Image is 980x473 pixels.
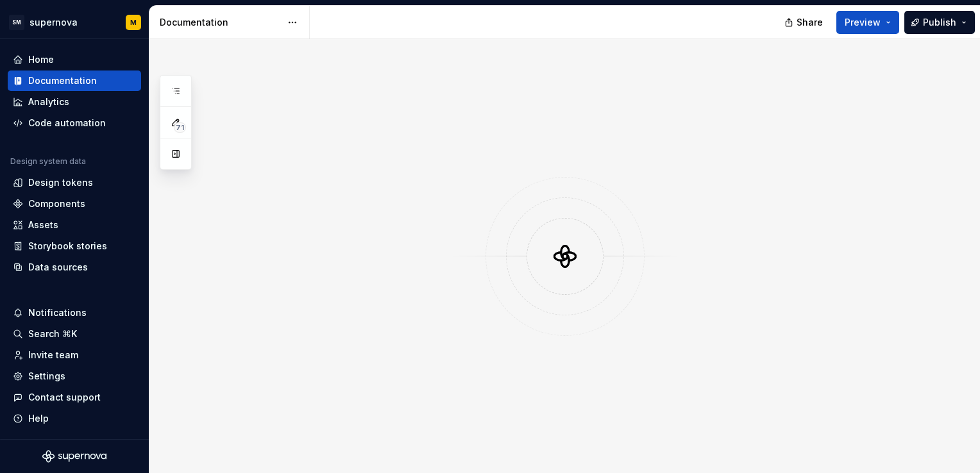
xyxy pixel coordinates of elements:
button: Publish [904,11,975,34]
div: Invite team [28,349,78,361]
div: Code automation [28,117,106,129]
a: Settings [8,366,141,386]
div: Storybook stories [28,240,107,253]
a: Analytics [8,92,141,112]
a: Documentation [8,71,141,91]
button: Share [778,11,831,34]
svg: Supernova Logo [42,450,106,463]
a: Invite team [8,345,141,365]
a: Home [8,49,141,70]
span: 71 [174,122,186,133]
button: SMsupernovaM [3,8,146,36]
div: Components [28,197,85,210]
span: Publish [923,16,956,29]
div: Data sources [28,261,88,274]
a: Code automation [8,113,141,133]
div: Assets [28,219,58,231]
div: Notifications [28,306,87,319]
button: Notifications [8,303,141,323]
div: Help [28,412,49,425]
button: Preview [836,11,899,34]
a: Data sources [8,257,141,278]
a: Design tokens [8,172,141,193]
button: Help [8,408,141,429]
div: Contact support [28,391,101,404]
button: Contact support [8,387,141,408]
div: Design tokens [28,176,93,189]
div: Settings [28,370,65,383]
div: Analytics [28,95,69,108]
a: Components [8,194,141,214]
div: supernova [30,16,78,29]
div: Home [28,53,54,66]
span: Share [797,16,823,29]
a: Assets [8,215,141,235]
div: SM [9,15,24,30]
span: Preview [845,16,881,29]
button: Search ⌘K [8,324,141,344]
a: Storybook stories [8,236,141,256]
div: Documentation [28,74,97,87]
div: M [130,17,137,28]
div: Design system data [10,156,86,167]
div: Search ⌘K [28,328,77,340]
div: Documentation [160,16,281,29]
